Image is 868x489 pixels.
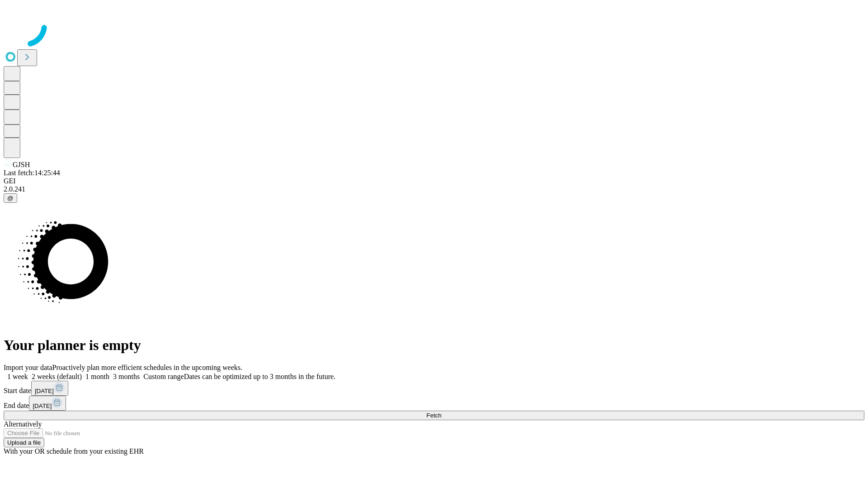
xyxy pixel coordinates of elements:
[184,373,335,380] span: Dates can be optimized up to 3 months in the future.
[4,364,52,371] span: Import your data
[33,403,52,409] span: [DATE]
[4,193,17,203] button: @
[85,373,109,380] span: 1 month
[7,373,28,380] span: 1 week
[4,381,864,396] div: Start date
[143,373,184,380] span: Custom range
[426,412,441,419] span: Fetch
[52,364,242,371] span: Proactively plan more efficient schedules in the upcoming weeks.
[4,420,42,428] span: Alternatively
[4,337,864,354] h1: Your planner is empty
[4,185,864,193] div: 2.0.241
[32,373,82,380] span: 2 weeks (default)
[4,169,60,177] span: Last fetch: 14:25:44
[4,447,144,455] span: With your OR schedule from your existing EHR
[4,438,44,447] button: Upload a file
[113,373,140,380] span: 3 months
[7,195,14,201] span: @
[4,411,864,420] button: Fetch
[35,388,54,394] span: [DATE]
[13,161,30,168] span: GJSH
[29,396,66,411] button: [DATE]
[4,177,864,185] div: GEI
[31,381,68,396] button: [DATE]
[4,396,864,411] div: End date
